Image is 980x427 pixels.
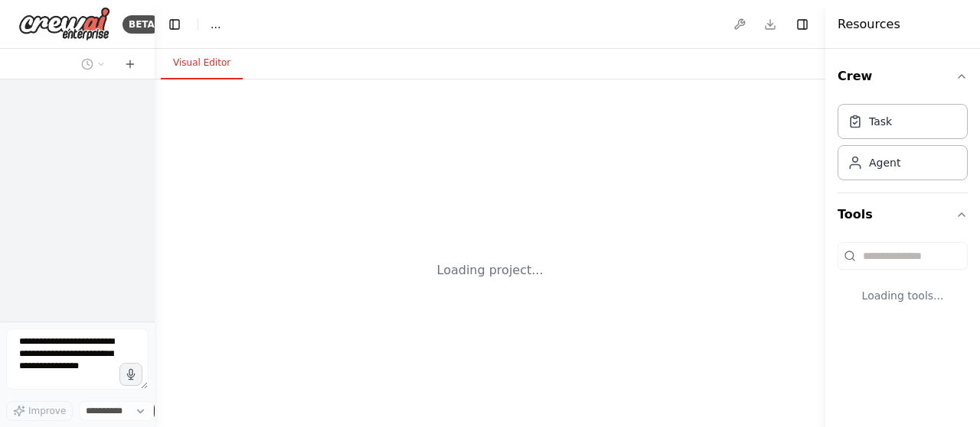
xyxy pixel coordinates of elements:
button: Switch to previous chat [75,55,112,73]
span: ... [211,17,220,32]
div: Task [869,114,892,129]
div: Loading project... [437,261,544,280]
button: Tools [838,193,968,236]
div: Crew [838,98,968,192]
div: BETA [122,15,161,34]
button: Hide left sidebar [164,14,185,35]
button: Improve [6,401,73,421]
button: Visual Editor [161,47,243,79]
button: Crew [838,55,968,98]
img: Logo [18,7,110,41]
div: Tools [838,236,968,328]
button: Click to speak your automation idea [119,363,142,386]
div: Loading tools... [838,276,968,315]
button: Start a new chat [118,55,142,73]
button: Hide right sidebar [792,14,813,35]
div: Agent [869,155,900,170]
h4: Resources [838,15,900,34]
span: Improve [28,405,66,417]
nav: breadcrumb [211,17,220,32]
